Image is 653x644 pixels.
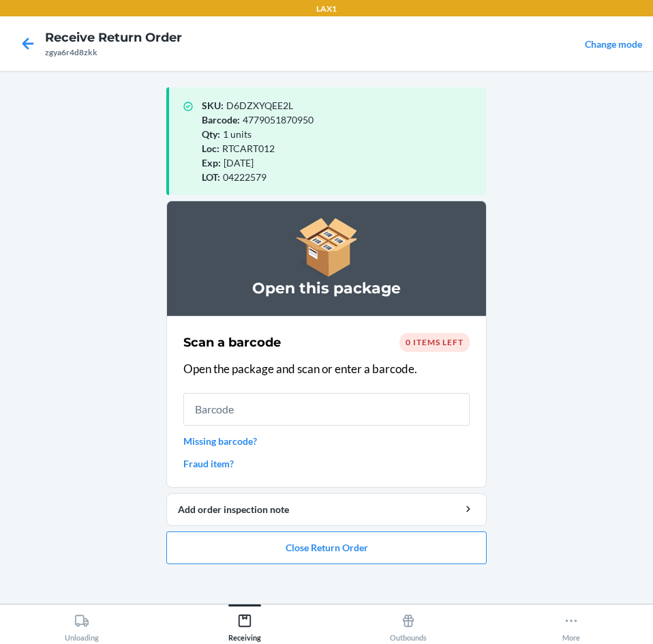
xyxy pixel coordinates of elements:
button: Outbounds [326,604,490,642]
div: More [562,608,580,642]
span: Exp : [202,157,221,169]
span: Qty : [202,128,220,140]
a: Missing barcode? [183,434,470,448]
span: 1 units [223,128,252,140]
span: 04222579 [223,171,267,183]
button: Add order inspection note [166,493,487,526]
button: Close Return Order [166,531,487,564]
a: Fraud item? [183,456,470,471]
span: [DATE] [224,157,254,169]
button: Receiving [164,604,327,642]
h4: Receive Return Order [45,29,182,46]
p: LAX1 [316,3,337,15]
span: Loc : [202,143,219,154]
div: zgya6r4d8zkk [45,46,182,59]
div: Receiving [228,608,261,642]
h2: Scan a barcode [183,334,281,351]
div: Add order inspection note [178,502,475,516]
div: Outbounds [390,608,427,642]
span: 0 items left [406,337,464,347]
p: Open the package and scan or enter a barcode. [183,360,470,378]
span: 4779051870950 [243,114,314,126]
span: D6DZXYQEE2L [226,100,293,111]
h3: Open this package [183,278,470,299]
span: SKU : [202,100,224,111]
div: Unloading [65,608,99,642]
a: Change mode [585,38,642,50]
input: Barcode [183,393,470,426]
span: RTCART012 [222,143,275,154]
span: LOT : [202,171,220,183]
span: Barcode : [202,114,240,126]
